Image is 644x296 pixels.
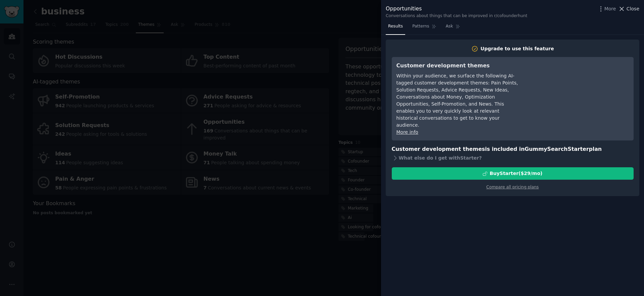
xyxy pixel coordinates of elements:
button: BuyStarter($29/mo) [392,167,634,180]
a: More info [396,129,418,135]
h3: Customer development themes is included in plan [392,145,634,154]
span: Ask [446,23,453,29]
div: Opportunities [386,5,527,13]
div: Buy Starter ($ 29 /mo ) [490,170,542,177]
span: Patterns [412,23,429,29]
div: Conversations about things that can be improved in r/cofounderhunt [386,13,527,19]
div: Within your audience, we surface the following AI-tagged customer development themes: Pain Points... [396,72,519,129]
button: Close [618,5,639,12]
a: Ask [443,21,463,35]
span: GummySearch Starter [525,146,589,152]
a: Compare all pricing plans [486,185,539,189]
span: Results [388,23,403,29]
iframe: YouTube video player [528,62,629,112]
div: Upgrade to use this feature [481,45,554,52]
h3: Customer development themes [396,62,519,70]
a: Patterns [410,21,438,35]
span: More [604,5,616,12]
div: What else do I get with Starter ? [392,153,634,163]
button: More [597,5,616,12]
span: Close [627,5,639,12]
a: Results [386,21,405,35]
